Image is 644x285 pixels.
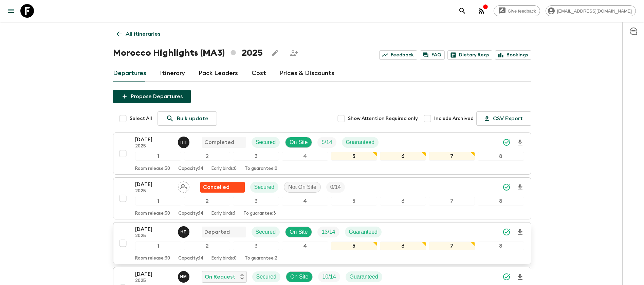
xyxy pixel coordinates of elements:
[135,189,172,194] p: 2025
[113,222,531,264] button: [DATE]2025Hicham EcherfaouiDepartedSecuredOn SiteTrip FillGuaranteed12345678Room release:30Capaci...
[184,197,230,206] div: 2
[211,256,237,261] p: Early birds: 0
[317,137,336,148] div: Trip Fill
[252,65,266,82] a: Cost
[204,138,234,146] p: Completed
[178,183,189,189] span: Assign pack leader
[330,183,341,191] p: 0 / 14
[516,228,524,236] svg: Download Onboarding
[348,115,418,122] span: Show Attention Required only
[252,137,280,148] div: Secured
[380,242,426,250] div: 6
[268,46,282,60] button: Edit this itinerary
[250,182,279,193] div: Secured
[180,274,187,280] p: N M
[282,242,328,250] div: 4
[245,166,277,172] p: To guarantee: 0
[290,228,308,236] p: On Site
[203,183,229,191] p: Cancelled
[4,4,18,18] button: menu
[256,138,276,146] p: Secured
[476,111,531,126] button: CSV Export
[478,242,524,250] div: 8
[135,180,172,189] p: [DATE]
[113,132,531,175] button: [DATE]2025Hicham HadidaCompletedSecuredOn SiteTrip FillGuaranteed12345678Room release:30Capacity:...
[504,8,540,14] span: Give feedback
[317,227,339,237] div: Trip Fill
[282,152,328,161] div: 4
[178,228,191,234] span: Hicham Echerfaoui
[178,139,191,144] span: Hicham Hadida
[380,152,426,161] div: 6
[205,273,235,281] p: On Request
[199,65,238,82] a: Pack Leaders
[135,152,181,161] div: 1
[478,197,524,206] div: 8
[478,152,524,161] div: 8
[178,273,191,279] span: Nabil Merri
[256,228,276,236] p: Secured
[178,271,191,283] button: NM
[256,273,277,281] p: Secured
[200,182,245,193] div: Flash Pack cancellation
[233,242,279,250] div: 3
[135,270,172,278] p: [DATE]
[322,273,336,281] p: 10 / 14
[113,65,146,82] a: Departures
[502,183,511,191] svg: Synced Successfully
[135,242,181,250] div: 1
[434,115,474,122] span: Include Archived
[135,225,172,233] p: [DATE]
[280,65,334,82] a: Prices & Discounts
[290,273,308,281] p: On Site
[502,273,511,281] svg: Synced Successfully
[494,5,540,16] a: Give feedback
[288,183,316,191] p: Not On Site
[211,166,237,172] p: Early birds: 0
[184,152,230,161] div: 2
[429,197,475,206] div: 7
[233,152,279,161] div: 3
[379,50,417,60] a: Feedback
[178,211,203,216] p: Capacity: 14
[177,114,208,123] p: Bulk update
[285,227,312,237] div: On Site
[447,50,492,60] a: Dietary Reqs
[158,111,217,126] a: Bulk update
[287,46,301,60] span: Share this itinerary
[211,211,235,216] p: Early birds: 1
[284,182,321,193] div: Not On Site
[420,50,445,60] a: FAQ
[135,136,172,144] p: [DATE]
[516,139,524,147] svg: Download Onboarding
[204,228,230,236] p: Departed
[326,182,345,193] div: Trip Fill
[321,228,335,236] p: 13 / 14
[516,183,524,192] svg: Download Onboarding
[346,138,375,146] p: Guaranteed
[321,138,332,146] p: 5 / 14
[331,197,377,206] div: 5
[113,90,191,103] button: Propose Departures
[184,242,230,250] div: 2
[429,242,475,250] div: 7
[516,273,524,281] svg: Download Onboarding
[502,138,511,146] svg: Synced Successfully
[350,273,379,281] p: Guaranteed
[495,50,531,60] a: Bookings
[553,8,636,14] span: [EMAIL_ADDRESS][DOMAIN_NAME]
[135,211,170,216] p: Room release: 30
[126,30,160,38] p: All itineraries
[113,177,531,219] button: [DATE]2025Assign pack leaderFlash Pack cancellationSecuredNot On SiteTrip Fill12345678Room releas...
[113,46,263,60] h1: Morocco Highlights (MA3) 2025
[135,166,170,172] p: Room release: 30
[160,65,185,82] a: Itinerary
[282,197,328,206] div: 4
[135,197,181,206] div: 1
[254,183,275,191] p: Secured
[113,27,164,41] a: All itineraries
[243,211,276,216] p: To guarantee: 3
[245,256,277,261] p: To guarantee: 2
[331,242,377,250] div: 5
[233,197,279,206] div: 3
